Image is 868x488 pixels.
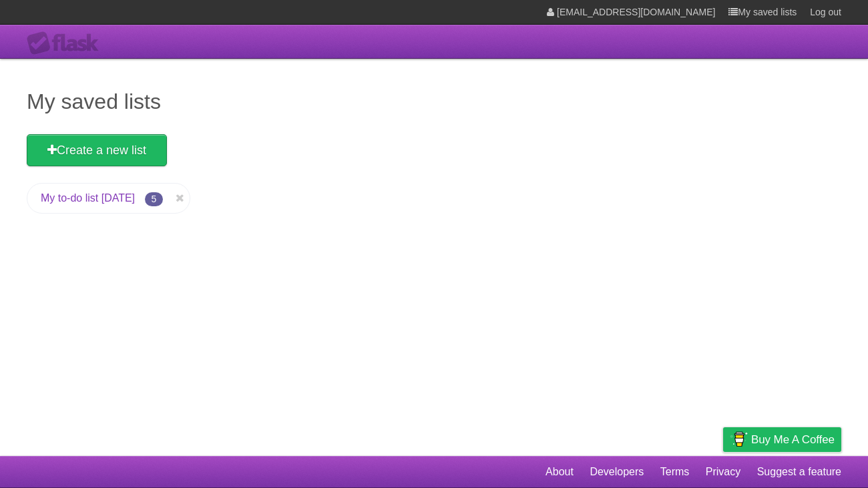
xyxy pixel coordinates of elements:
[751,428,835,451] span: Buy me a coffee
[730,428,748,451] img: Buy me a coffee
[546,459,574,485] a: About
[27,85,841,117] h1: My saved lists
[145,192,164,206] span: 5
[723,427,841,452] a: Buy me a coffee
[757,459,841,485] a: Suggest a feature
[27,134,167,166] a: Create a new list
[27,31,107,55] div: Flask
[41,192,135,204] a: My to-do list [DATE]
[590,459,644,485] a: Developers
[706,459,740,485] a: Privacy
[660,459,690,485] a: Terms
